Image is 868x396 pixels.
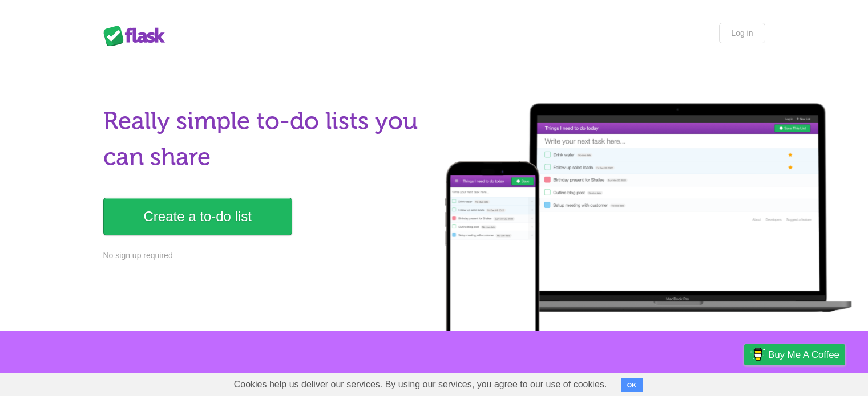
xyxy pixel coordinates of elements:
[744,344,845,365] a: Buy me a coffee
[750,345,765,364] img: Buy me a coffee
[103,26,172,46] div: Flask Lists
[103,250,427,262] p: No sign up required
[768,345,839,365] span: Buy me a coffee
[719,23,765,43] a: Log in
[103,198,292,235] a: Create a to-do list
[103,103,427,175] h1: Really simple to-do lists you can share
[223,373,619,396] span: Cookies help us deliver our services. By using our services, you agree to our use of cookies.
[621,378,643,392] button: OK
